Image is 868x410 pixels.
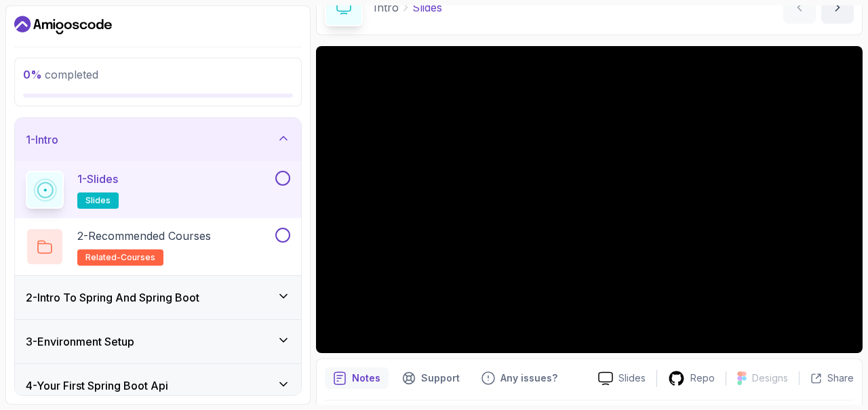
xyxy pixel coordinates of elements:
span: completed [23,68,98,81]
button: 2-Recommended Coursesrelated-courses [26,228,290,266]
a: Dashboard [14,14,112,36]
h3: 4 - Your First Spring Boot Api [26,377,168,394]
button: 1-Intro [15,118,301,161]
button: Share [799,371,854,385]
p: Slides [618,371,646,385]
span: slides [85,195,111,206]
p: Repo [690,371,715,385]
button: Support button [394,367,468,389]
button: 4-Your First Spring Boot Api [15,364,301,407]
p: Share [827,371,854,385]
button: Feedback button [473,367,566,389]
h3: 3 - Environment Setup [26,333,134,350]
a: Repo [657,370,726,387]
button: 2-Intro To Spring And Spring Boot [15,276,301,319]
p: Designs [752,371,788,385]
p: 2 - Recommended Courses [77,228,211,244]
span: 0 % [23,68,42,81]
p: Support [421,371,460,385]
h3: 1 - Intro [26,131,58,148]
button: 3-Environment Setup [15,320,301,363]
p: Notes [352,371,380,385]
p: Any issues? [500,371,557,385]
p: 1 - Slides [77,171,118,187]
button: notes button [325,367,389,389]
a: Slides [587,371,656,386]
h3: 2 - Intro To Spring And Spring Boot [26,289,199,306]
span: related-courses [85,252,155,263]
button: 1-Slidesslides [26,171,290,209]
